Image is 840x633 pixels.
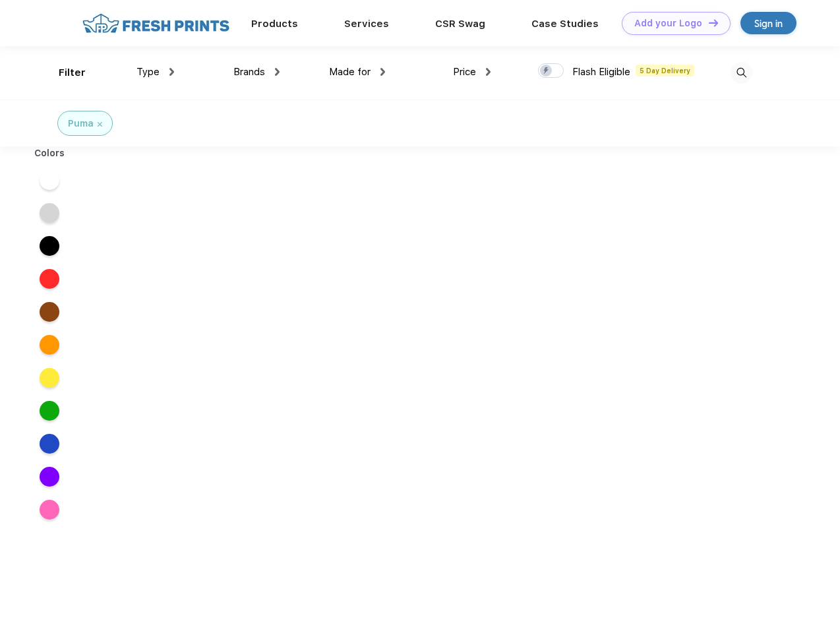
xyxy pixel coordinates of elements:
[731,62,752,84] img: desktop_search.svg
[740,12,796,34] a: Sign in
[24,146,75,160] div: Colors
[453,66,476,78] span: Price
[709,19,718,26] img: DT
[380,68,385,76] img: dropdown.png
[486,68,491,76] img: dropdown.png
[98,122,102,127] img: filter_cancel.svg
[251,18,298,30] a: Products
[169,68,174,76] img: dropdown.png
[572,66,630,78] span: Flash Eligible
[275,68,280,76] img: dropdown.png
[435,18,485,30] a: CSR Swag
[136,66,160,78] span: Type
[344,18,389,30] a: Services
[329,66,371,78] span: Made for
[636,65,694,76] span: 5 Day Delivery
[78,12,233,35] img: fo%20logo%202.webp
[68,117,94,131] div: Puma
[59,65,86,80] div: Filter
[233,66,265,78] span: Brands
[634,18,702,29] div: Add your Logo
[754,16,783,31] div: Sign in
